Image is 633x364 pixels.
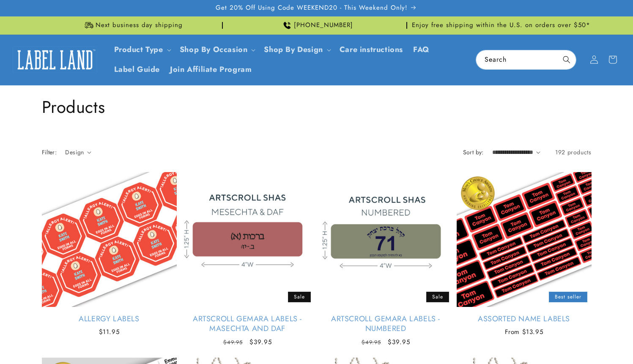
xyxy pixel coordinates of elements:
[170,65,252,74] span: Join Affiliate Program
[294,21,353,30] span: [PHONE_NUMBER]
[180,45,248,55] span: Shop By Occasion
[259,40,334,60] summary: Shop By Design
[408,40,435,60] a: FAQ
[114,65,160,74] span: Label Guide
[165,60,257,79] a: Join Affiliate Program
[411,16,592,34] div: Announcement
[10,44,101,76] a: Label Land
[109,60,165,79] a: Label Guide
[557,50,576,69] button: Search
[412,21,590,30] span: Enjoy free shipping within the U.S. on orders over $50*
[42,314,177,324] a: Allergy Labels
[114,44,163,55] a: Product Type
[96,21,183,30] span: Next business day shipping
[180,314,315,334] a: Artscroll Gemara Labels - Masechta and Daf
[226,16,407,34] div: Announcement
[175,40,259,60] summary: Shop By Occasion
[216,4,408,12] span: Get 20% Off Using Code WEEKEND20 - This Weekend Only!
[555,148,591,156] span: 192 products
[340,45,403,55] span: Care instructions
[65,148,91,157] summary: Design (0 selected)
[463,148,484,156] label: Sort by:
[318,314,453,334] a: Artscroll Gemara Labels - Numbered
[457,314,592,324] a: Assorted Name Labels
[42,16,223,34] div: Announcement
[413,45,430,55] span: FAQ
[334,40,408,60] a: Care instructions
[13,47,97,73] img: Label Land
[264,44,323,55] a: Shop By Design
[65,148,84,156] span: Design
[109,40,175,60] summary: Product Type
[42,148,57,157] h2: Filter:
[42,96,592,118] h1: Products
